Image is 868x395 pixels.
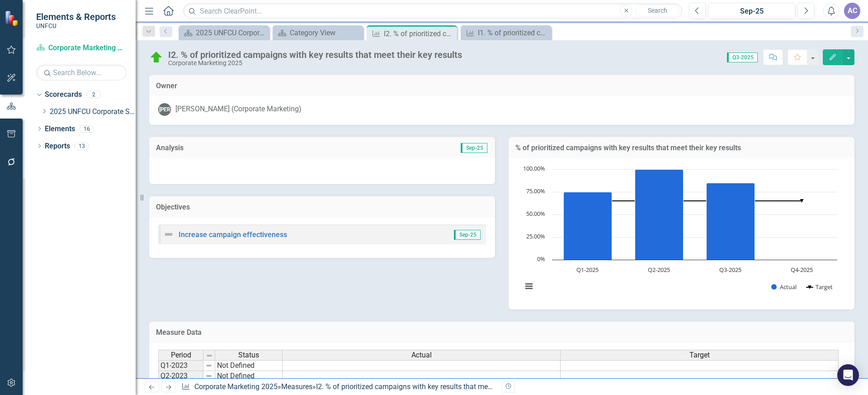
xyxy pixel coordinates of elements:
div: I1. % of prioritized campaigns with targeted key results [478,27,549,38]
a: 2025 UNFCU Corporate Scorecard [50,107,136,117]
span: Actual [411,351,432,359]
div: » » [181,382,495,392]
button: AC [844,3,860,19]
h3: Analysis [156,144,322,152]
span: Sep-25 [461,143,487,153]
span: Period [171,351,191,359]
div: Corporate Marketing 2025 [168,60,462,67]
path: Q1-2025, 75. Actual. [564,192,612,260]
div: Category View [290,27,361,38]
div: [PERSON_NAME] [158,103,171,116]
text: 50.00% [526,209,545,218]
img: On Target [149,50,164,65]
button: Sep-25 [708,3,795,19]
td: Q2-2023 [158,371,203,381]
text: Q4-2025 [791,266,813,274]
text: Q3-2025 [719,266,741,274]
g: Target, series 2 of 2. Line with 4 data points. [586,199,804,203]
span: Target [689,351,710,359]
a: Increase campaign effectiveness [179,230,287,239]
td: Not Defined [215,360,283,371]
a: 2025 UNFCU Corporate Balanced Scorecard [181,27,267,38]
path: Q2-2025, 100. Actual. [635,170,684,260]
div: Open Intercom Messenger [837,364,859,386]
img: ClearPoint Strategy [5,10,20,26]
span: Search [648,7,667,14]
div: Sep-25 [712,6,792,17]
small: UNFCU [36,22,116,29]
a: Measures [281,382,312,391]
a: Corporate Marketing 2025 [36,43,127,53]
img: Not Defined [163,229,174,240]
text: 75.00% [526,187,545,195]
input: Search ClearPoint... [183,3,682,19]
img: 8DAGhfEEPCf229AAAAAElFTkSuQmCC [206,352,213,359]
h3: Objectives [156,203,488,211]
h3: % of prioritized campaigns with key results that meet their key results [515,144,848,152]
button: Show Target [807,283,833,291]
div: I2. % of prioritized campaigns with key results that meet their key results [384,28,455,39]
span: Q3-2025 [727,52,758,62]
text: 0% [537,255,545,263]
span: Status [238,351,259,359]
text: Q1-2025 [576,266,599,274]
div: Chart. Highcharts interactive chart. [518,165,845,300]
path: Q3-2025, 85. Actual. [707,183,755,260]
svg: Interactive chart [518,165,842,300]
div: 16 [80,125,94,133]
span: Elements & Reports [36,11,116,22]
a: Scorecards [45,90,82,100]
div: 2 [86,91,101,99]
button: View chart menu, Chart [523,280,535,293]
img: 8DAGhfEEPCf229AAAAAElFTkSuQmCC [205,362,212,369]
text: 25.00% [526,232,545,240]
td: Not Defined [215,371,283,381]
text: 100.00% [523,164,545,172]
a: I1. % of prioritized campaigns with targeted key results [463,27,549,38]
div: [PERSON_NAME] (Corporate Marketing) [175,104,302,114]
h3: Owner [156,82,848,90]
text: Q2-2025 [648,266,670,274]
td: Q1-2023 [158,360,203,371]
div: I2. % of prioritized campaigns with key results that meet their key results [316,382,545,391]
a: Elements [45,124,75,134]
input: Search Below... [36,65,127,81]
div: 13 [75,142,89,150]
a: Reports [45,141,70,152]
path: Q4-2025, 65. Target. [800,199,804,203]
img: 8DAGhfEEPCf229AAAAAElFTkSuQmCC [205,372,212,380]
button: Search [635,5,680,17]
a: Category View [275,27,361,38]
a: Corporate Marketing 2025 [194,382,278,391]
g: Actual, series 1 of 2. Bar series with 4 bars. [564,169,802,260]
button: Show Actual [771,283,797,291]
div: I2. % of prioritized campaigns with key results that meet their key results [168,50,462,60]
span: Sep-25 [454,230,481,240]
h3: Measure Data [156,328,848,337]
div: 2025 UNFCU Corporate Balanced Scorecard [196,27,267,38]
